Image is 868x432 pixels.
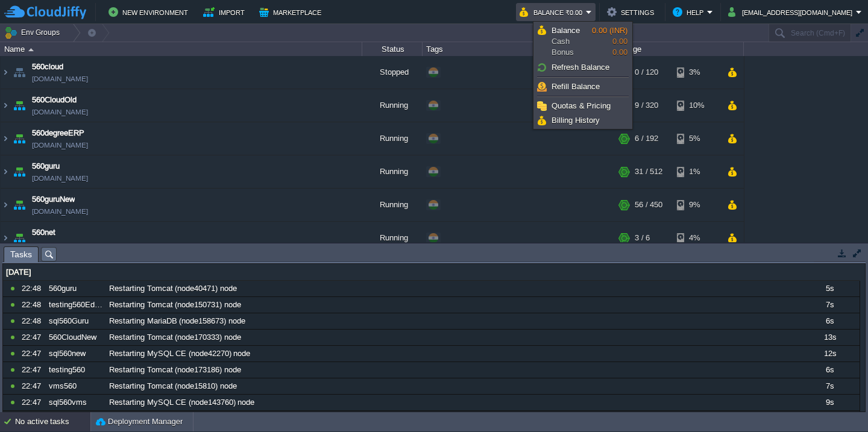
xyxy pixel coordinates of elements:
a: 560net [32,227,55,239]
div: 7s [800,411,859,427]
div: 22:48 [22,297,45,313]
div: 9s [800,395,859,410]
span: Balance [552,26,580,35]
a: [DOMAIN_NAME] [32,239,88,251]
a: Refresh Balance [535,61,631,74]
span: Restarting Tomcat (node173186) node [109,365,241,375]
img: AMDAwAAAACH5BAEAAAAALAAAAAABAAEAAAICRAEAOw== [1,222,10,254]
span: Quotas & Pricing [552,101,611,110]
a: Billing History [535,114,631,127]
div: Running [362,155,423,188]
div: 5s [800,281,859,296]
a: 560CloudOld [32,94,77,106]
div: Usage [616,42,743,56]
div: 22:46 [22,411,45,427]
button: Deployment Manager [96,416,183,428]
img: AMDAwAAAACH5BAEAAAAALAAAAAABAAEAAAICRAEAOw== [11,222,28,254]
a: Quotas & Pricing [535,99,631,113]
div: 22:47 [22,362,45,378]
div: 10% [677,89,716,122]
a: 560cloud [32,61,63,73]
div: testing560EduBee [46,297,105,313]
a: [DOMAIN_NAME] [32,172,88,184]
span: Restarting Tomcat (node40471) node [109,283,237,294]
div: 6 / 192 [635,122,658,155]
a: [DOMAIN_NAME] [32,73,88,85]
div: 12s [800,346,859,362]
span: Restarting Tomcat (node15810) node [109,381,237,392]
div: 22:47 [22,346,45,362]
span: Restarting MariaDB (node158673) node [109,316,245,327]
span: 0.00 (INR) [592,26,627,35]
div: 7s [800,297,859,313]
div: 6s [800,362,859,378]
div: testing560 [46,362,105,378]
div: vms560 [46,378,105,394]
div: Tags [423,42,615,56]
div: 56 / 450 [635,189,662,221]
span: Refill Balance [552,82,600,91]
div: 22:48 [22,281,45,296]
img: AMDAwAAAACH5BAEAAAAALAAAAAABAAEAAAICRAEAOw== [11,89,28,122]
div: 560CloudNew [46,330,105,345]
img: AMDAwAAAACH5BAEAAAAALAAAAAABAAEAAAICRAEAOw== [11,189,28,221]
div: 6s [800,313,859,329]
button: Help [673,5,707,19]
a: 560degreeERP [32,127,84,139]
span: Cash Bonus [552,25,592,58]
div: Running [362,122,423,155]
div: 22:47 [22,395,45,410]
div: Running [362,189,423,221]
button: Settings [607,5,658,19]
img: CloudJiffy [4,5,86,20]
div: Name [1,42,362,56]
div: 1% [677,155,716,188]
a: 560guruNew [32,193,75,205]
div: 7s [800,378,859,394]
button: Marketplace [259,5,325,19]
div: 3% [677,56,716,89]
div: 22:47 [22,330,45,345]
a: 560guru [32,160,60,172]
a: Refill Balance [535,80,631,93]
a: [DOMAIN_NAME] [32,139,88,151]
div: sql560new [46,346,105,362]
span: Refresh Balance [552,63,609,72]
div: Running [362,89,423,122]
img: AMDAwAAAACH5BAEAAAAALAAAAAABAAEAAAICRAEAOw== [1,89,10,122]
div: No active tasks [15,412,90,431]
div: 31 / 512 [635,155,662,188]
div: 22:48 [22,313,45,329]
span: Restarting Tomcat (node150731) node [109,299,241,310]
div: 3 / 6 [635,222,650,254]
span: Restarting MySQL CE (node42270) node [109,348,250,359]
span: Restarting MySQL CE (node143760) node [109,397,254,408]
div: sql560vms [46,395,105,410]
img: AMDAwAAAACH5BAEAAAAALAAAAAABAAEAAAICRAEAOw== [28,48,34,51]
a: [DOMAIN_NAME] [32,106,88,118]
button: Env Groups [4,24,64,41]
div: 560guru [46,281,105,296]
div: 9% [677,189,716,221]
div: [DATE] [3,265,860,280]
div: Stopped [362,56,423,89]
img: AMDAwAAAACH5BAEAAAAALAAAAAABAAEAAAICRAEAOw== [1,189,10,221]
img: AMDAwAAAACH5BAEAAAAALAAAAAABAAEAAAICRAEAOw== [11,56,28,89]
div: vms560SVTL [46,411,105,427]
img: AMDAwAAAACH5BAEAAAAALAAAAAABAAEAAAICRAEAOw== [1,155,10,188]
div: 4% [677,222,716,254]
div: 9 / 320 [635,89,658,122]
div: sql560Guru [46,313,105,329]
span: Billing History [552,116,600,125]
img: AMDAwAAAACH5BAEAAAAALAAAAAABAAEAAAICRAEAOw== [1,56,10,89]
a: [DOMAIN_NAME] [32,205,88,218]
div: Status [363,42,422,56]
a: BalanceCashBonus0.00 (INR)0.000.00 [535,23,631,60]
button: New Environment [108,5,192,19]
